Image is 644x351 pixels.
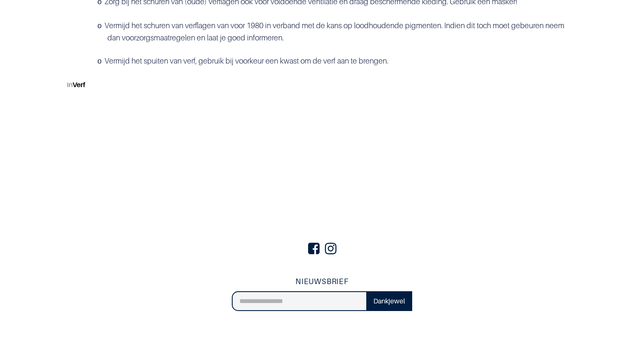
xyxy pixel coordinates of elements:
span: o [97,22,105,30]
h5: NIEUWSBRIEF [232,276,412,288]
span: Vermijd het spuiten van verf, gebruik bij voorkeur een kwast om de verf aan te brengen. [105,56,388,65]
a: Dankjewel [366,291,412,311]
a: Verf [72,80,85,89]
span: o [97,57,105,66]
div: in [67,79,577,90]
span: Vermijd het schuren van verflagen van voor 1980 in verband met de kans op loodhoudende pigmenten.... [105,21,564,42]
